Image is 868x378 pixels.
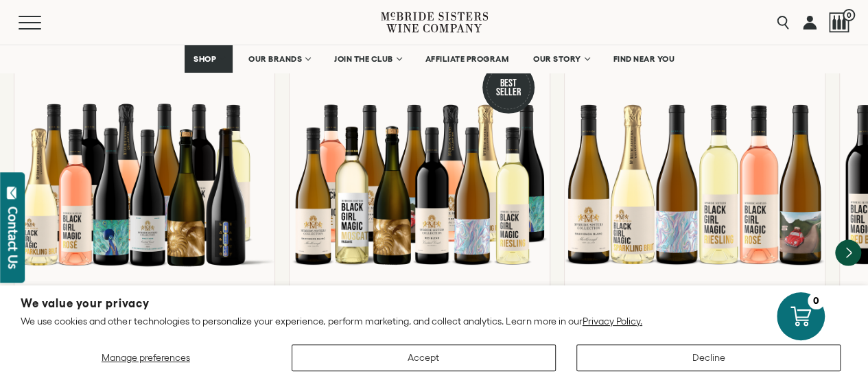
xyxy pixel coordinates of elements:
a: OUR BRANDS [239,45,318,73]
span: FIND NEAR YOU [613,54,675,64]
span: Manage preferences [102,352,190,363]
button: Manage preferences [21,344,271,371]
div: Contact Us [6,206,20,269]
span: 0 [843,9,855,21]
div: 0 [808,292,825,309]
a: Privacy Policy. [583,316,642,327]
button: Decline [576,344,841,371]
a: AFFILIATE PROGRAM [417,45,518,73]
button: Next [835,239,861,265]
h2: We value your privacy [21,298,847,309]
a: FIND NEAR YOU [605,45,684,73]
a: SHOP [185,45,233,73]
p: We use cookies and other technologies to personalize your experience, perform marketing, and coll... [21,315,847,327]
span: JOIN THE CLUB [334,54,393,64]
span: AFFILIATE PROGRAM [425,54,509,64]
button: Accept [292,344,556,371]
a: JOIN THE CLUB [325,45,410,73]
span: OUR STORY [533,54,581,64]
a: OUR STORY [524,45,598,73]
span: SHOP [193,54,217,64]
button: Mobile Menu Trigger [19,16,68,29]
span: OUR BRANDS [248,54,302,64]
